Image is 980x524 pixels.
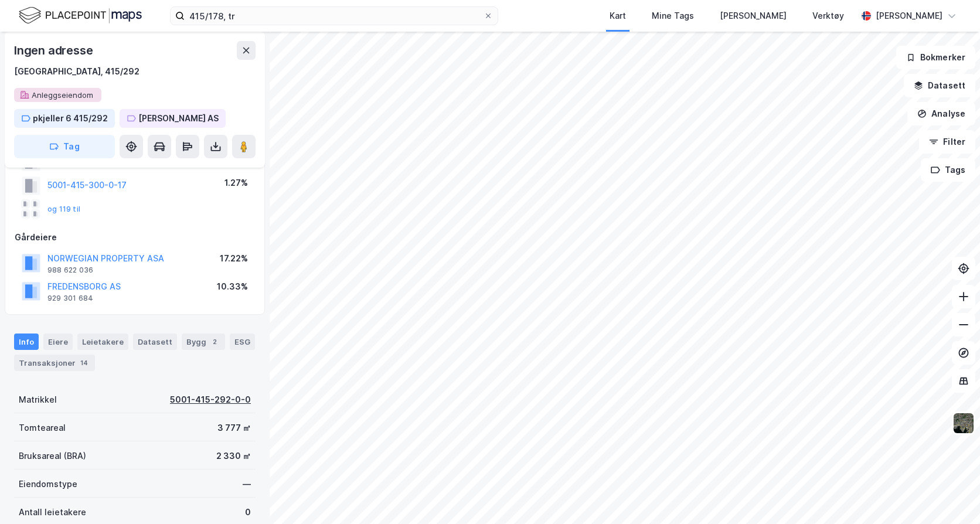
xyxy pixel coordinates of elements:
[185,7,484,25] input: Søk på adresse, matrikkel, gårdeiere, leietakere eller personer
[15,230,255,244] div: Gårdeiere
[224,176,248,190] div: 1.27%
[904,74,975,97] button: Datasett
[19,505,86,519] div: Antall leietakere
[77,334,128,350] div: Leietakere
[19,477,77,491] div: Eiendomstype
[610,9,626,23] div: Kart
[812,9,844,23] div: Verktøy
[14,135,115,158] button: Tag
[14,334,39,350] div: Info
[14,64,139,79] div: [GEOGRAPHIC_DATA], 415/292
[952,412,975,434] img: 9k=
[170,393,251,407] div: 5001-415-292-0-0
[43,334,73,350] div: Eiere
[243,477,251,491] div: —
[216,449,251,463] div: 2 330 ㎡
[33,111,108,125] div: pkjeller 6 415/292
[138,111,219,125] div: [PERSON_NAME] AS
[47,266,93,275] div: 988 622 036
[896,46,975,69] button: Bokmerker
[230,334,255,350] div: ESG
[14,355,95,371] div: Transaksjoner
[921,468,980,524] div: Kontrollprogram for chat
[47,294,93,303] div: 929 301 684
[209,336,220,348] div: 2
[919,130,975,154] button: Filter
[19,393,57,407] div: Matrikkel
[19,449,86,463] div: Bruksareal (BRA)
[907,102,975,125] button: Analyse
[720,9,787,23] div: [PERSON_NAME]
[78,357,90,369] div: 14
[245,505,251,519] div: 0
[14,41,95,60] div: Ingen adresse
[19,421,66,435] div: Tomteareal
[217,280,248,294] div: 10.33%
[921,158,975,182] button: Tags
[182,334,225,350] div: Bygg
[876,9,942,23] div: [PERSON_NAME]
[220,251,248,266] div: 17.22%
[652,9,694,23] div: Mine Tags
[217,421,251,435] div: 3 777 ㎡
[133,334,177,350] div: Datasett
[19,5,142,26] img: logo.f888ab2527a4732fd821a326f86c7f29.svg
[921,468,980,524] iframe: Chat Widget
